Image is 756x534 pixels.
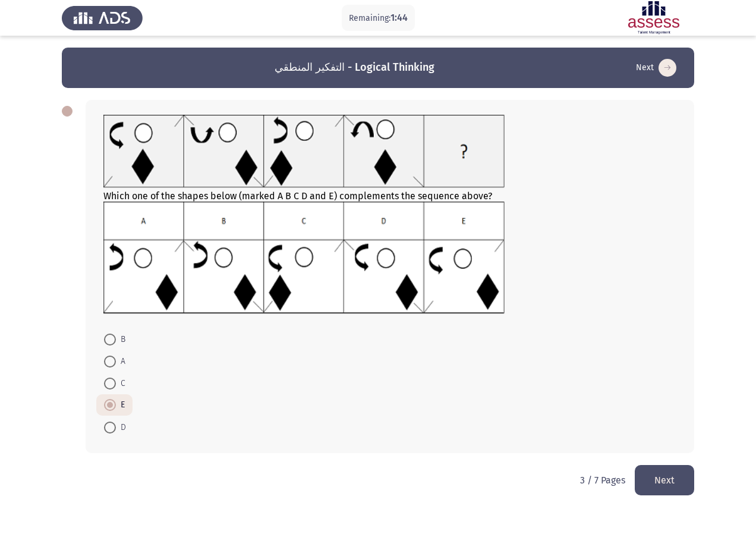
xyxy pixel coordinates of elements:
button: load next page [635,465,694,495]
img: UkFYYl8wMTBfQS5wbmcxNjkxMjk2NzE2MzE0.png [103,115,505,188]
img: Assess Talent Management logo [62,1,143,34]
span: 1:44 [390,12,408,23]
span: E [116,398,125,412]
span: A [116,354,125,369]
span: B [116,332,125,347]
p: Remaining: [349,11,408,26]
img: UkFYYl8wMTBfQi5wbmcxNjkxMjk2NzI4MTUy.png [103,202,505,315]
div: Which one of the shapes below (marked A B C D and E) complements the sequence above? [103,115,676,316]
h3: التفكير المنطقي - Logical Thinking [275,60,434,75]
p: 3 / 7 Pages [580,475,625,486]
span: C [116,376,125,391]
img: Assessment logo of Assessment En (Focus & 16PD) [613,1,694,34]
button: load next page [632,58,680,77]
span: D [116,420,126,435]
